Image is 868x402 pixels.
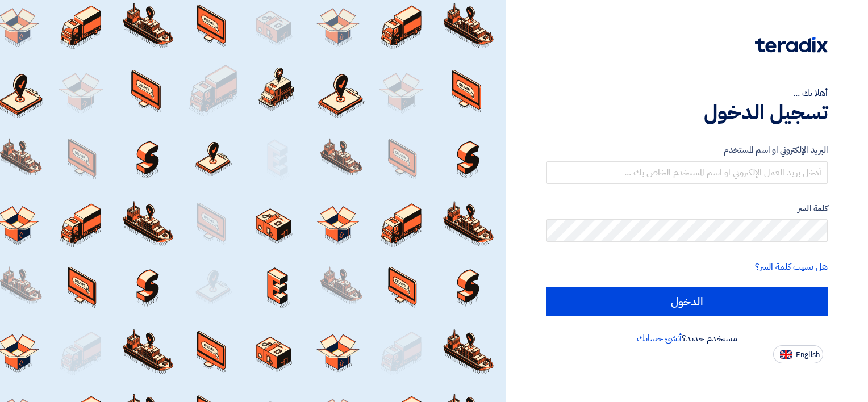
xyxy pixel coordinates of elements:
label: كلمة السر [546,202,828,215]
div: مستخدم جديد؟ [546,332,828,345]
input: أدخل بريد العمل الإلكتروني او اسم المستخدم الخاص بك ... [546,161,828,184]
label: البريد الإلكتروني او اسم المستخدم [546,144,828,157]
button: English [773,345,823,363]
h1: تسجيل الدخول [546,100,828,125]
div: أهلا بك ... [546,86,828,100]
a: أنشئ حسابك [637,332,682,345]
a: هل نسيت كلمة السر؟ [755,260,828,274]
img: Teradix logo [755,37,828,53]
img: en-US.png [780,350,792,359]
span: English [796,351,820,359]
input: الدخول [546,287,828,316]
